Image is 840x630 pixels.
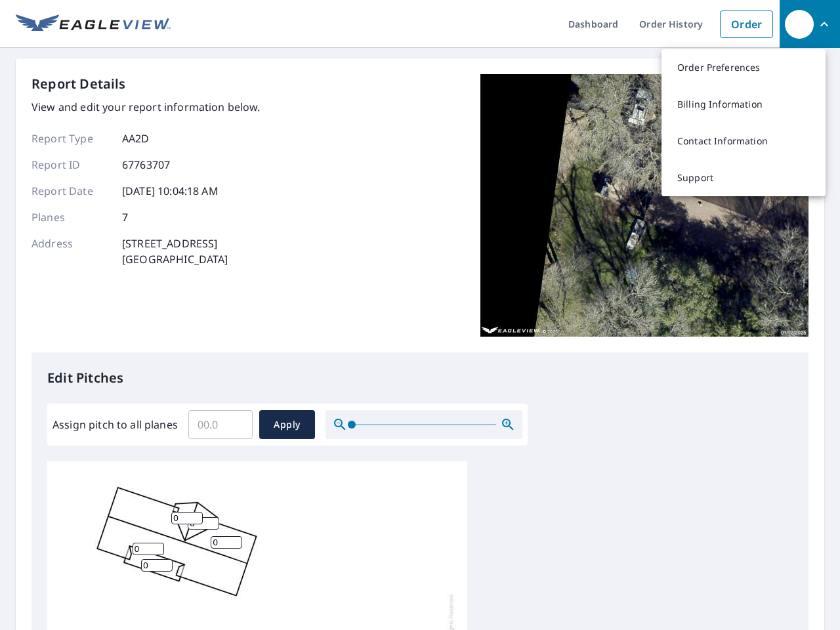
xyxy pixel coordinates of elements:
[31,74,126,94] p: Report Details
[122,131,150,146] p: AA2D
[31,209,110,225] p: Planes
[661,86,826,123] a: Billing Information
[31,236,110,267] p: Address
[31,131,110,146] p: Report Type
[720,10,773,38] a: Order
[16,14,171,34] img: EV Logo
[122,157,170,173] p: 67763707
[480,74,808,337] img: Top image
[31,99,261,115] p: View and edit your report information below.
[661,49,826,86] a: Order Preferences
[661,159,826,196] a: Support
[259,410,315,439] button: Apply
[47,368,793,388] p: Edit Pitches
[122,209,128,225] p: 7
[122,183,219,199] p: [DATE] 10:04:18 AM
[188,406,253,443] input: 00.0
[31,183,110,199] p: Report Date
[270,417,304,433] span: Apply
[122,236,228,267] p: [STREET_ADDRESS] [GEOGRAPHIC_DATA]
[661,123,826,159] a: Contact Information
[52,417,178,432] label: Assign pitch to all planes
[31,157,110,173] p: Report ID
